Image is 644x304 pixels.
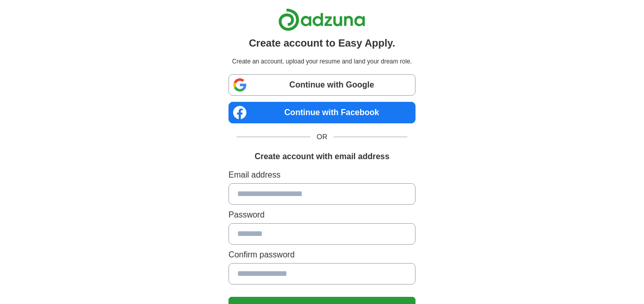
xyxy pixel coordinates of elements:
h1: Create account with email address [255,150,389,163]
label: Email address [228,169,416,181]
h1: Create account to Easy Apply. [249,35,396,51]
p: Create an account, upload your resume and land your dream role. [231,57,413,66]
a: Continue with Google [228,74,416,96]
span: OR [310,132,334,142]
img: Adzuna logo [278,8,365,31]
a: Continue with Facebook [228,102,416,123]
label: Password [228,209,416,221]
label: Confirm password [228,249,416,261]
